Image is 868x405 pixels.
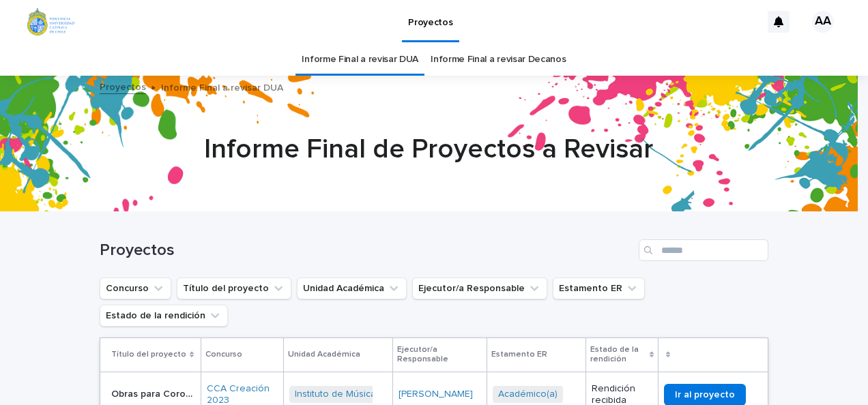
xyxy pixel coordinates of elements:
[675,390,735,400] span: Ir al proyecto
[412,277,547,299] button: Ejecutor/a Responsable
[590,342,646,367] p: Estado de la rendición
[177,277,291,299] button: Título del proyecto
[100,78,146,94] a: Proyectos
[491,347,547,362] p: Estamento ER
[431,44,566,76] a: Informe Final a revisar Decanos
[812,11,834,33] div: AA
[100,277,171,299] button: Concurso
[553,277,645,299] button: Estamento ER
[639,239,768,261] input: Search
[161,79,283,94] p: Informe Final a revisar DUA
[399,389,473,400] a: [PERSON_NAME]
[111,386,198,400] p: Obras para Coro Avanzado volumen 2 - Felipe Ramos Taky
[302,44,418,76] a: Informe Final a revisar DUA
[295,389,376,400] a: Instituto de Música
[288,347,360,362] p: Unidad Académica
[111,347,186,362] p: Título del proyecto
[100,241,633,260] h1: Proyectos
[297,277,407,299] button: Unidad Académica
[397,342,482,367] p: Ejecutor/a Responsable
[94,133,763,166] h1: Informe Final de Proyectos a Revisar
[27,8,74,35] img: abTH9oyRgylbozZfkT2H
[100,305,228,327] button: Estado de la rendición
[498,389,558,400] a: Académico(a)
[205,347,242,362] p: Concurso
